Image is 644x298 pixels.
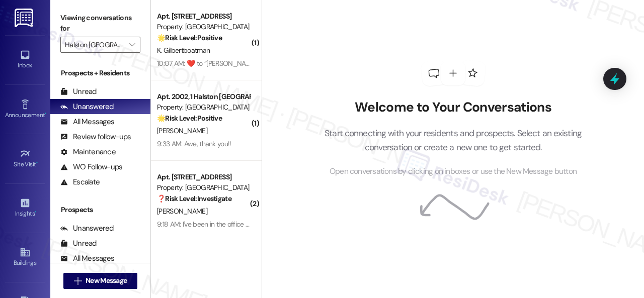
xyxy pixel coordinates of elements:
div: Unanswered [60,102,114,112]
span: • [45,110,46,117]
button: New Message [63,273,138,289]
span: [PERSON_NAME] [157,207,207,216]
div: Apt. [STREET_ADDRESS] [157,11,250,22]
span: K. Gilbertboatman [157,46,210,55]
a: Buildings [5,244,45,271]
span: • [36,159,38,166]
div: Property: [GEOGRAPHIC_DATA] [157,182,250,193]
div: Apt. 2002, 1 Halston [GEOGRAPHIC_DATA] [157,91,250,102]
div: Apt. [STREET_ADDRESS] [157,172,250,182]
div: Prospects [50,205,150,215]
input: All communities [65,37,124,53]
h2: Welcome to Your Conversations [309,100,597,116]
div: Escalate [60,177,100,187]
strong: 🌟 Risk Level: Positive [157,114,222,123]
strong: 🌟 Risk Level: Positive [157,33,222,42]
div: Prospects + Residents [50,68,150,78]
div: Unanswered [60,223,114,234]
span: • [35,209,36,216]
div: WO Follow-ups [60,162,122,172]
div: 9:33 AM: Awe, thank you!! [157,139,231,148]
a: Inbox [5,46,45,73]
a: Insights • [5,194,45,222]
img: ResiDesk Logo [15,9,35,27]
div: Property: [GEOGRAPHIC_DATA] [157,102,250,113]
p: Start connecting with your residents and prospects. Select an existing conversation or create a n... [309,126,597,155]
div: All Messages [60,253,114,264]
div: All Messages [60,117,114,127]
strong: ❓ Risk Level: Investigate [157,194,231,203]
a: Site Visit • [5,145,45,172]
div: Property: [GEOGRAPHIC_DATA] [157,22,250,32]
i:  [129,41,135,49]
div: 9:18 AM: I've been in the office this week and haven't had to opportunity to check out the washer... [157,220,613,229]
span: Open conversations by clicking on inboxes or use the New Message button [330,165,577,178]
span: New Message [86,275,127,286]
div: Unread [60,238,97,249]
label: Viewing conversations for [60,10,140,37]
span: [PERSON_NAME] [157,126,207,135]
i:  [74,277,82,285]
div: Maintenance [60,147,116,157]
div: Unread [60,86,97,97]
div: Review follow-ups [60,132,131,142]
